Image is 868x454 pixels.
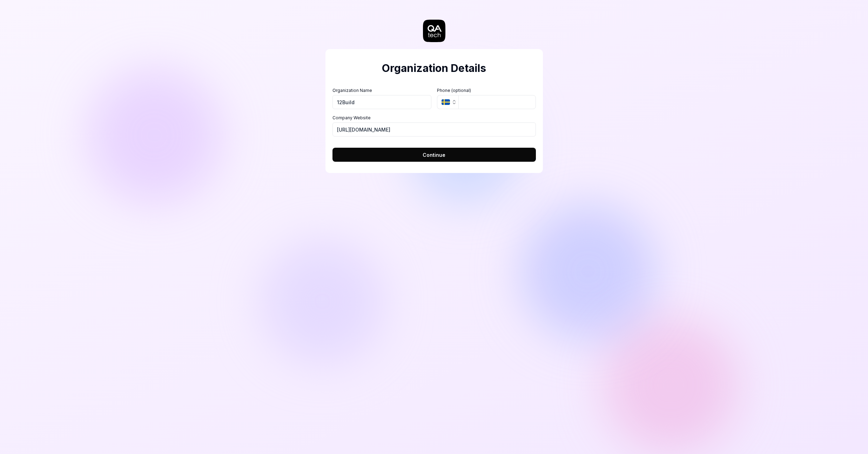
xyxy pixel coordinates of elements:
[332,122,536,136] input: https://
[332,148,536,162] button: Continue
[332,115,536,121] label: Company Website
[332,60,536,76] h2: Organization Details
[437,87,536,94] label: Phone (optional)
[423,151,445,159] span: Continue
[332,87,431,94] label: Organization Name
